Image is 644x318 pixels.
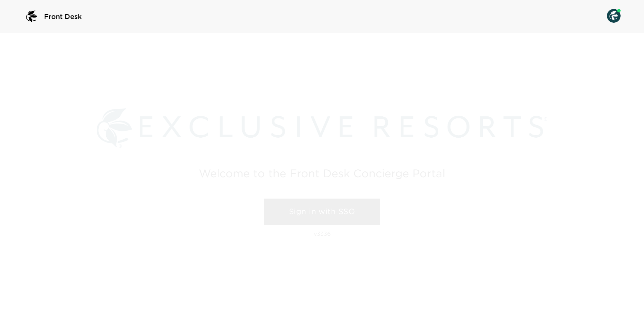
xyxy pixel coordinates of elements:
a: Sign in with SSO [264,199,380,225]
img: Exclusive Resorts logo [97,108,547,148]
img: User [607,9,621,23]
p: v3336 [314,230,331,237]
span: Front Desk [44,12,82,21]
h2: Welcome to the Front Desk Concierge Portal [199,168,445,179]
img: logo [23,8,40,25]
